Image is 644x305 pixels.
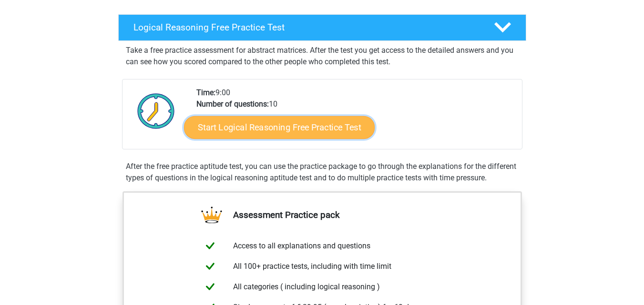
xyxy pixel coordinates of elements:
a: Logical Reasoning Free Practice Test [114,14,530,41]
a: Start Logical Reasoning Free Practice Test [184,116,375,138]
div: 9:00 10 [189,87,521,149]
div: After the free practice aptitude test, you can use the practice package to go through the explana... [122,161,522,184]
p: Take a free practice assessment for abstract matrices. After the test you get access to the detai... [126,45,519,68]
b: Number of questions: [196,99,269,108]
img: Clock [132,87,180,135]
b: Time: [196,88,215,97]
h4: Logical Reasoning Free Practice Test [133,22,479,33]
